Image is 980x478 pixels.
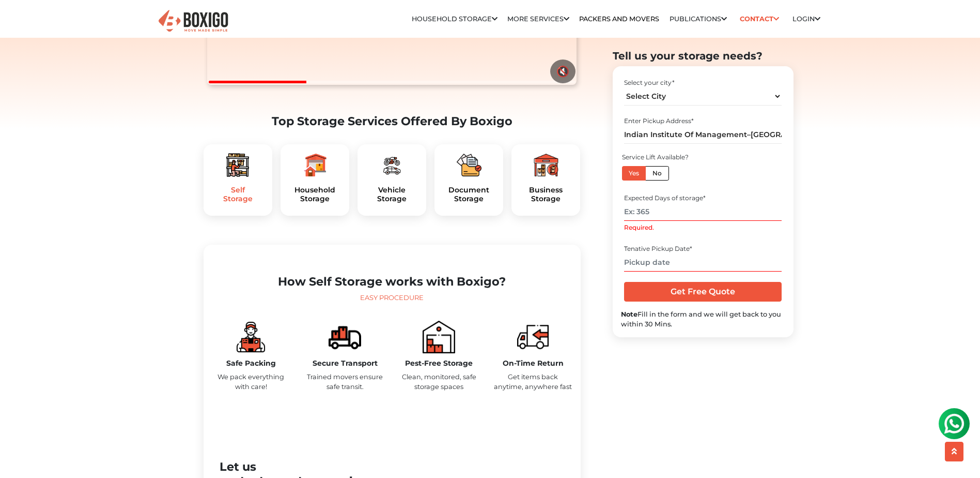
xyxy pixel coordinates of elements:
img: boxigo_packers_and_movers_compare [329,321,361,353]
h5: Business Storage [520,186,572,203]
img: boxigo_packers_and_movers_plan [534,153,558,177]
h2: Top Storage Services Offered By Boxigo [204,114,581,128]
h5: Vehicle Storage [366,186,418,203]
a: Login [792,15,820,23]
a: BusinessStorage [520,186,572,203]
h5: Self Storage [212,186,264,203]
img: boxigo_storage_plan [235,321,267,353]
input: Pickup date [624,253,782,271]
p: Get items back anytime, anywhere fast [494,372,572,392]
button: scroll up [945,442,963,461]
div: Tenative Pickup Date [624,244,782,253]
a: HouseholdStorage [289,186,341,203]
a: SelfStorage [212,186,264,203]
h2: Tell us your storage needs? [613,50,794,62]
a: VehicleStorage [366,186,418,203]
img: whatsapp-icon.svg [10,10,31,31]
b: Note [621,310,637,318]
div: Expected Days of storage [624,193,782,203]
p: Trained movers ensure safe transit. [306,372,384,392]
p: Clean, monitored, safe storage spaces [400,372,478,392]
div: Service Lift Available? [622,152,693,161]
h5: Document Storage [443,186,495,203]
img: Boxigo [157,9,229,34]
a: More services [507,15,569,23]
h5: Pest-Free Storage [400,359,478,368]
a: Contact [737,11,783,27]
a: Packers and Movers [579,15,659,23]
div: Easy Procedure [212,293,572,303]
button: 🔇 [550,59,575,83]
div: Fill in the form and we will get back to you within 30 Mins. [621,309,785,328]
img: boxigo_packers_and_movers_plan [457,153,481,177]
h5: Safe Packing [212,359,290,368]
label: Required. [624,223,654,232]
label: No [645,166,669,180]
input: Select Building or Nearest Landmark [624,125,782,143]
a: Household Storage [412,15,497,23]
div: Enter Pickup Address [624,116,782,125]
div: Select your city [624,78,782,87]
img: boxigo_packers_and_movers_plan [379,153,404,177]
h5: Secure Transport [306,359,384,368]
img: boxigo_packers_and_movers_move [517,321,549,353]
input: Get Free Quote [624,282,782,302]
h2: How Self Storage works with Boxigo? [212,275,572,289]
img: boxigo_packers_and_movers_book [423,321,455,353]
img: boxigo_packers_and_movers_plan [225,153,250,177]
h5: Household Storage [289,186,341,203]
a: Publications [670,15,727,23]
p: We pack everything with care! [212,372,290,392]
img: boxigo_packers_and_movers_plan [302,153,327,177]
h5: On-Time Return [494,359,572,368]
label: Yes [622,166,646,180]
a: DocumentStorage [443,186,495,203]
input: Ex: 365 [624,203,782,221]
